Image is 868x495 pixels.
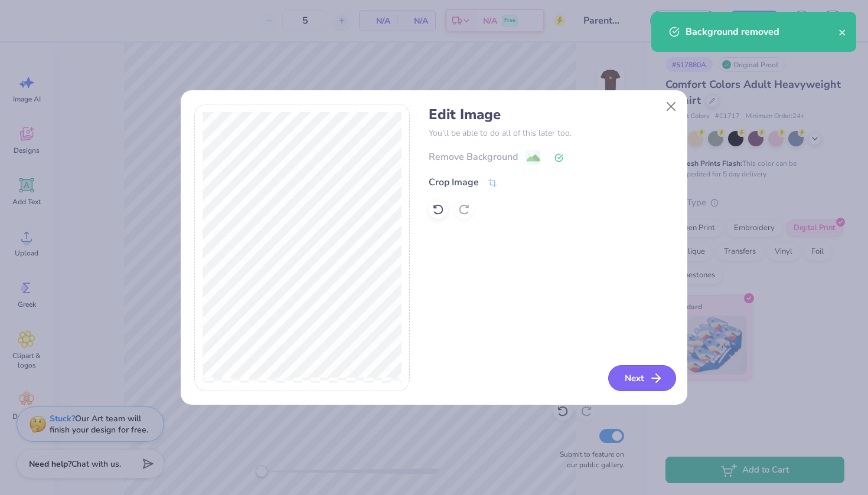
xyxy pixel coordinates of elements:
[838,25,847,39] button: close
[429,127,674,139] p: You’ll be able to do all of this later too.
[660,96,683,118] button: Close
[608,365,676,391] button: Next
[686,25,838,39] div: Background removed
[429,106,674,123] h4: Edit Image
[429,175,479,189] div: Crop Image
